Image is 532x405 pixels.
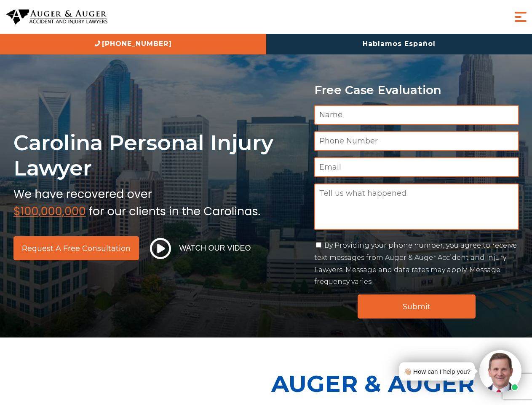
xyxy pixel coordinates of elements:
[13,185,260,217] img: sub text
[358,294,476,319] input: Submit
[314,131,519,151] input: Phone Number
[6,9,107,25] img: Auger & Auger Accident and Injury Lawyers Logo
[13,130,304,181] h1: Carolina Personal Injury Lawyer
[314,241,517,286] label: By Providing your phone number, you agree to receive text messages from Auger & Auger Accident an...
[271,363,527,405] p: Auger & Auger
[479,350,521,392] img: Intaker widget Avatar
[13,236,139,260] a: Request a Free Consultation
[404,366,471,377] div: 👋🏼 How can I help you?
[314,84,519,97] p: Free Case Evaluation
[314,105,519,125] input: Name
[314,157,519,177] input: Email
[22,245,131,252] span: Request a Free Consultation
[147,238,254,259] button: Watch Our Video
[512,8,529,25] button: Menu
